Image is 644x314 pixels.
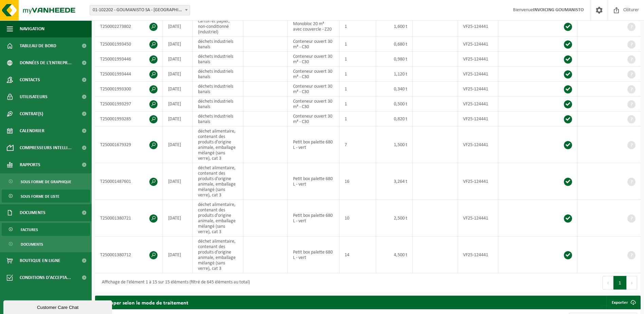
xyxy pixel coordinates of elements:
td: T250001993297 [95,97,163,111]
td: VF25-124441 [458,200,498,237]
td: T250001993446 [95,52,163,67]
td: T250001993450 [95,37,163,52]
span: 01-102202 - GOUMANISTO SA - ANDENNE [90,5,190,15]
td: T250001380712 [95,237,163,273]
td: VF25-124441 [458,126,498,163]
td: 0,980 t [376,52,413,67]
td: VF25-124441 [458,37,498,52]
td: Petit box palette 680 L - vert [288,126,339,163]
td: [DATE] [163,163,193,200]
button: Previous [603,276,613,290]
span: Navigation [20,20,44,37]
span: 01-102202 - GOUMANISTO SA - ANDENNE [90,5,190,15]
td: 7 [339,126,376,163]
td: 1 [339,16,376,37]
button: 1 [613,276,627,290]
span: Sous forme de graphique [21,175,71,188]
td: [DATE] [163,111,193,126]
td: déchets industriels banals [193,37,243,52]
td: Conteneur ouvert 30 m³ - C30 [288,37,339,52]
h2: Grouper selon le mode de traitement [95,296,195,309]
td: T250002273802 [95,16,163,37]
td: [DATE] [163,52,193,67]
td: 1 [339,37,376,52]
td: 14 [339,237,376,273]
td: [DATE] [163,200,193,237]
td: 1 [339,111,376,126]
td: Conteneur ouvert 30 m³ - C30 [288,111,339,126]
td: 0,340 t [376,82,413,97]
td: VF25-124441 [458,82,498,97]
td: Petit box palette 680 L - vert [288,200,339,237]
td: 3,264 t [376,163,413,200]
span: Documents [20,204,45,221]
td: 1 [339,52,376,67]
td: 1,600 t [376,16,413,37]
span: Sous forme de liste [21,190,59,203]
td: 1 [339,67,376,82]
span: Factures [21,223,38,236]
td: [DATE] [163,97,193,111]
td: 1,500 t [376,126,413,163]
td: VF25-124441 [458,237,498,273]
span: Données de l'entrepr... [20,54,72,71]
td: 1,120 t [376,67,413,82]
span: Utilisateurs [20,88,48,105]
span: Rapports [20,156,40,173]
a: Sous forme de liste [2,190,90,203]
td: [DATE] [163,67,193,82]
span: Documents [21,238,43,251]
td: Petit box palette 680 L - vert [288,237,339,273]
td: déchets industriels banals [193,52,243,67]
td: déchet alimentaire, contenant des produits d'origine animale, emballage mélangé (sans verre), cat 3 [193,126,243,163]
td: 0,680 t [376,37,413,52]
td: VF25-124441 [458,67,498,82]
td: T250001679329 [95,126,163,163]
td: T250001993300 [95,82,163,97]
td: déchet alimentaire, contenant des produits d'origine animale, emballage mélangé (sans verre), cat 3 [193,163,243,200]
a: Exporter [606,296,640,309]
td: [DATE] [163,237,193,273]
td: déchet alimentaire, contenant des produits d'origine animale, emballage mélangé (sans verre), cat 3 [193,200,243,237]
td: T250001487601 [95,163,163,200]
td: Conteneur ouvert 30 m³ - C30 [288,52,339,67]
td: [DATE] [163,126,193,163]
td: déchets industriels banals [193,67,243,82]
a: Documents [2,238,90,250]
a: Sous forme de graphique [2,175,90,188]
span: Tableau de bord [20,37,56,54]
strong: INVOICING GOUMANISTO [533,7,584,13]
td: Monobloc 20 m³ avec couvercle - Z20 [288,16,339,37]
td: déchets industriels banals [193,111,243,126]
span: Boutique en ligne [20,252,60,269]
td: 16 [339,163,376,200]
td: [DATE] [163,37,193,52]
td: 10 [339,200,376,237]
td: carton et papier, non-conditionné (industriel) [193,16,243,37]
td: VF25-124441 [458,97,498,111]
td: T250001993444 [95,67,163,82]
div: Affichage de l'élément 1 à 15 sur 15 éléments (filtré de 645 éléments au total) [98,277,250,289]
iframe: chat widget [3,299,113,314]
td: déchets industriels banals [193,97,243,111]
td: Petit box palette 680 L - vert [288,163,339,200]
td: VF25-124441 [458,16,498,37]
td: Conteneur ouvert 30 m³ - C30 [288,97,339,111]
td: déchets industriels banals [193,82,243,97]
td: 2,500 t [376,200,413,237]
td: [DATE] [163,16,193,37]
td: 1 [339,82,376,97]
td: Conteneur ouvert 30 m³ - C30 [288,67,339,82]
td: T250001380721 [95,200,163,237]
button: Next [627,276,637,290]
td: 1 [339,97,376,111]
span: Contrat(s) [20,105,43,122]
td: VF25-124441 [458,163,498,200]
span: Contacts [20,71,40,88]
td: 0,500 t [376,97,413,111]
td: VF25-124441 [458,111,498,126]
td: [DATE] [163,82,193,97]
td: 0,820 t [376,111,413,126]
td: Conteneur ouvert 30 m³ - C30 [288,82,339,97]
